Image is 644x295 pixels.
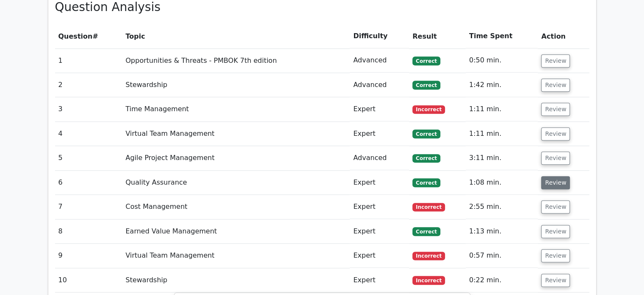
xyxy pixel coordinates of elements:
[412,227,440,236] span: Correct
[412,56,440,65] span: Correct
[409,24,466,48] th: Result
[541,152,570,165] button: Review
[350,195,409,219] td: Expert
[541,249,570,262] button: Review
[412,276,445,284] span: Incorrect
[466,195,538,219] td: 2:55 min.
[350,122,409,146] td: Expert
[122,146,350,170] td: Agile Project Management
[55,48,122,73] td: 1
[122,244,350,268] td: Virtual Team Management
[541,54,570,67] button: Review
[122,219,350,244] td: Earned Value Management
[55,73,122,97] td: 2
[541,274,570,287] button: Review
[350,219,409,244] td: Expert
[350,73,409,97] td: Advanced
[350,48,409,73] td: Advanced
[466,24,538,48] th: Time Spent
[541,225,570,238] button: Review
[55,122,122,146] td: 4
[412,129,440,138] span: Correct
[538,24,589,48] th: Action
[412,81,440,89] span: Correct
[55,146,122,170] td: 5
[541,127,570,140] button: Review
[55,97,122,121] td: 3
[55,244,122,268] td: 9
[350,171,409,195] td: Expert
[466,146,538,170] td: 3:11 min.
[466,268,538,292] td: 0:22 min.
[350,24,409,48] th: Difficulty
[466,171,538,195] td: 1:08 min.
[58,32,93,40] span: Question
[55,24,122,48] th: #
[122,122,350,146] td: Virtual Team Management
[55,195,122,219] td: 7
[412,252,445,260] span: Incorrect
[466,73,538,97] td: 1:42 min.
[122,73,350,97] td: Stewardship
[541,176,570,189] button: Review
[122,268,350,292] td: Stewardship
[541,79,570,92] button: Review
[55,268,122,292] td: 10
[466,48,538,73] td: 0:50 min.
[541,200,570,214] button: Review
[55,219,122,244] td: 8
[466,219,538,244] td: 1:13 min.
[122,24,350,48] th: Topic
[122,48,350,73] td: Opportunities & Threats - PMBOK 7th edition
[412,203,445,211] span: Incorrect
[412,178,440,187] span: Correct
[412,154,440,163] span: Correct
[122,195,350,219] td: Cost Management
[466,97,538,121] td: 1:11 min.
[466,122,538,146] td: 1:11 min.
[466,244,538,268] td: 0:57 min.
[350,146,409,170] td: Advanced
[541,103,570,116] button: Review
[55,171,122,195] td: 6
[412,105,445,114] span: Incorrect
[350,244,409,268] td: Expert
[350,268,409,292] td: Expert
[122,97,350,121] td: Time Management
[350,97,409,121] td: Expert
[122,171,350,195] td: Quality Assurance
